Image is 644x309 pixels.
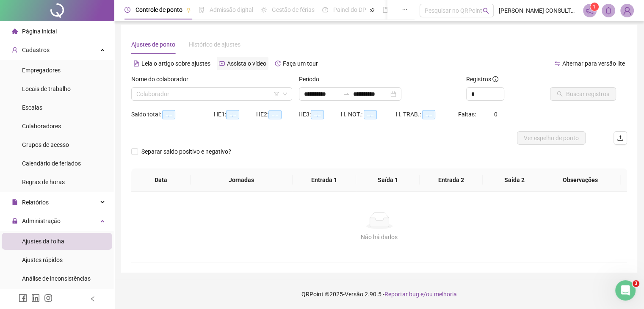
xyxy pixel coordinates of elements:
[30,163,60,172] div: Financeiro
[22,123,61,130] span: Colaboradores
[189,41,240,48] span: Histórico de ajustes
[13,252,29,258] span: Início
[191,168,293,192] th: Jornadas
[131,168,191,192] th: Data
[547,175,614,185] span: Observações
[30,155,113,162] span: Classifique sua conversa
[22,104,42,111] span: Escalas
[12,47,18,53] span: user-add
[60,4,111,18] h1: Mensagens
[343,91,350,97] span: to
[44,294,53,302] span: instagram
[499,6,578,15] span: [PERSON_NAME] CONSULTORIA DE NEGÓCIOS LTDA
[127,231,169,265] button: Tarefas
[299,74,325,84] label: Período
[81,132,114,141] div: • Há 10sem
[8,69,19,79] img: Gabriel avatar
[28,69,52,78] div: QRPoint
[28,205,142,222] button: Envie-nos uma mensagem
[356,168,420,192] th: Saída 1
[12,218,18,224] span: lock
[540,168,621,192] th: Observações
[138,147,235,156] span: Separar saldo positivo e negativo?
[133,61,139,66] span: file-text
[210,6,253,13] span: Admissão digital
[12,199,18,205] span: file
[28,61,482,68] span: Ficamos felizes que esteja gostando da sua experiência com a QRPoint😊. Gostaria de nos dar um fee...
[53,195,87,204] div: • Há 14sem
[396,110,458,119] div: H. TRAB.:
[590,3,599,11] sup: 1
[22,275,91,282] span: Análise de inconsistências
[10,218,27,235] img: Profile image for Financeiro
[494,111,498,118] span: 0
[458,111,477,118] span: Faltas:
[62,226,95,235] div: • Há 18sem
[19,294,27,302] span: facebook
[22,199,49,206] span: Relatórios
[12,62,22,72] img: Maria avatar
[16,194,26,204] img: Financeiro avatar
[85,231,127,265] button: Ajuda
[621,4,633,17] img: 69251
[402,7,408,13] span: ellipsis
[466,74,498,84] span: Registros
[138,252,159,258] span: Tarefas
[22,47,50,53] span: Cadastros
[81,101,114,110] div: • Há 10sem
[343,91,350,97] span: swap-right
[48,38,69,47] div: • Há 4d
[299,110,341,119] div: HE 3:
[22,28,57,35] span: Página inicial
[483,168,546,192] th: Saída 2
[370,8,375,13] span: pushpin
[30,93,215,99] span: Se preferir, mande um "oi" no chat, no canto direito da tela 😊
[131,74,194,84] label: Nome do colaborador
[22,257,63,263] span: Ajustes rápidos
[275,61,281,66] span: history
[12,28,18,34] span: home
[10,155,27,172] img: Profile image for Financeiro
[617,135,624,141] span: upload
[186,8,191,13] span: pushpin
[30,124,215,131] span: Se preferir, mande um "oi" no chat, no canto direito da tela 😊
[615,280,636,301] iframe: Intercom live chat
[311,110,324,119] span: --:--
[333,6,366,13] span: Painel do DP
[22,218,61,224] span: Administração
[562,60,625,67] span: Alternar para versão lite
[422,110,435,119] span: --:--
[483,8,489,14] span: search
[293,168,356,192] th: Entrada 1
[550,87,616,101] button: Buscar registros
[605,7,612,14] span: bell
[364,110,377,119] span: --:--
[586,7,594,14] span: notification
[31,294,40,302] span: linkedin
[22,238,64,245] span: Ajustes da folha
[30,226,60,235] div: Financeiro
[384,291,457,298] span: Reportar bug e/ou melhoria
[227,60,266,67] span: Assista o vídeo
[633,280,639,287] span: 3
[141,60,210,67] span: Leia o artigo sobre ajustes
[199,7,205,13] span: file-done
[283,60,318,67] span: Faça um tour
[345,291,363,298] span: Versão
[162,110,175,119] span: --:--
[274,91,279,97] span: filter
[90,296,96,302] span: left
[22,160,81,167] span: Calendário de feriados
[10,124,27,141] img: Profile image for Rodolfo
[10,92,27,109] img: Profile image for Rodolfo
[114,279,644,309] footer: QRPoint © 2025 - 2.90.5 -
[28,195,52,204] div: QRPoint
[554,61,560,66] span: swap
[268,110,282,119] span: --:--
[135,6,182,13] span: Controle de ponto
[382,7,388,13] span: book
[517,131,586,145] button: Ver espelho de ponto
[28,187,324,193] span: Ótimo. Neste caso consigo te ajudar com algumas opções. Escolha abaixo aquela que você precisa:
[22,179,65,185] span: Regras de horas
[131,41,175,48] span: Ajustes de ponto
